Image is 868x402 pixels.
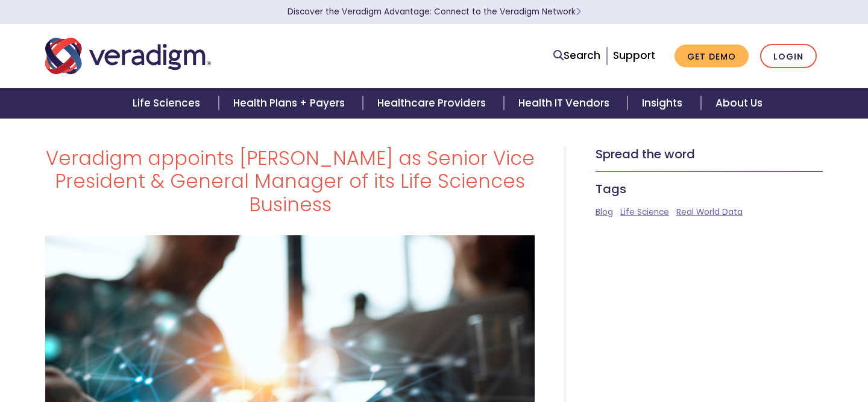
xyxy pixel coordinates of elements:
[596,147,823,161] h5: Spread the word
[553,48,600,64] a: Search
[596,182,823,196] h5: Tags
[288,6,581,17] a: Discover the Veradigm Advantage: Connect to the Veradigm NetworkLearn More
[596,206,613,218] a: Blog
[219,88,363,119] a: Health Plans + Payers
[363,88,504,119] a: Healthcare Providers
[613,48,655,63] a: Support
[627,88,700,119] a: Insights
[675,45,749,68] a: Get Demo
[45,147,535,216] h1: Veradigm appoints [PERSON_NAME] as Senior Vice President & General Manager of its Life Sciences B...
[504,88,627,119] a: Health IT Vendors
[701,88,777,119] a: About Us
[118,88,218,119] a: Life Sciences
[620,206,669,218] a: Life Science
[676,206,743,218] a: Real World Data
[760,44,817,69] a: Login
[576,6,581,17] span: Learn More
[45,36,211,76] img: Veradigm logo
